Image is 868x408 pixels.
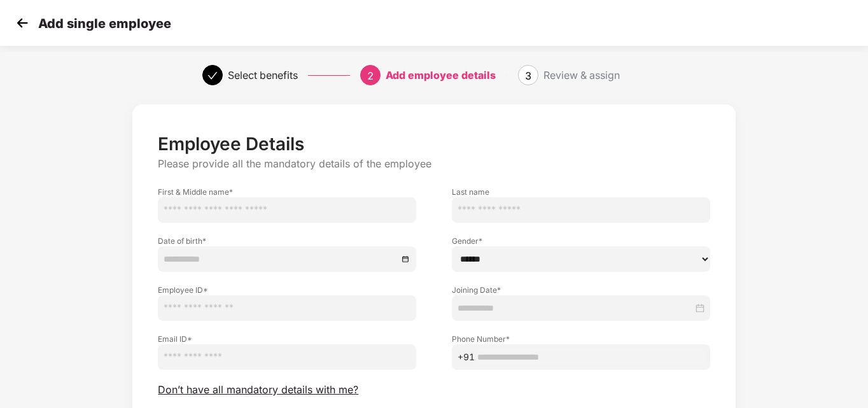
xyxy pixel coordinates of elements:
[38,16,171,31] p: Add single employee
[158,236,416,246] label: Date of birth
[452,186,710,197] label: Last name
[158,133,710,155] p: Employee Details
[158,285,416,295] label: Employee ID
[386,65,496,85] div: Add employee details
[158,186,416,197] label: First & Middle name
[458,350,475,364] span: +91
[452,236,710,246] label: Gender
[525,69,531,82] span: 3
[158,383,358,397] span: Don’t have all mandatory details with me?
[543,65,620,85] div: Review & assign
[158,157,710,171] p: Please provide all the mandatory details of the employee
[207,71,218,81] span: check
[367,69,374,82] span: 2
[13,13,32,32] img: svg+xml;base64,PHN2ZyB4bWxucz0iaHR0cDovL3d3dy53My5vcmcvMjAwMC9zdmciIHdpZHRoPSIzMCIgaGVpZ2h0PSIzMC...
[158,334,416,344] label: Email ID
[452,285,710,295] label: Joining Date
[228,65,298,85] div: Select benefits
[452,334,710,344] label: Phone Number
